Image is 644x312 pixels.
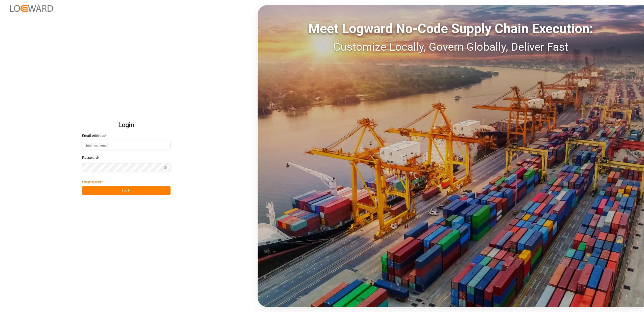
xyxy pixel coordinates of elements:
span: Email Address [82,133,105,138]
img: Logward_new_orange.png [10,5,53,12]
input: Enter your email [82,141,171,150]
button: Forgot Password? [82,177,103,186]
div: Customize Locally, Govern Globally, Deliver Fast [258,39,644,55]
button: Log In [82,186,171,195]
div: Meet Logward No-Code Supply Chain Execution: [258,19,644,39]
span: Password [82,155,98,160]
h2: Login [82,117,171,133]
